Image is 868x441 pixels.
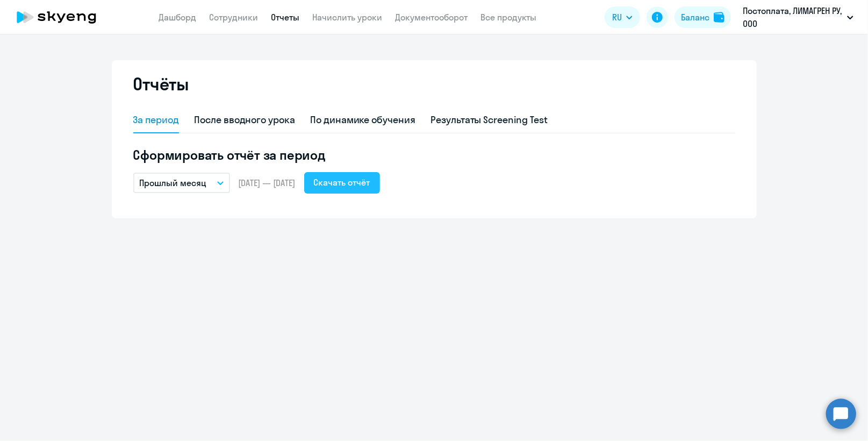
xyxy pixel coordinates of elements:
[714,12,724,23] img: balance
[605,6,640,28] button: RU
[737,4,859,30] button: Постоплата, ЛИМАГРЕН РУ, ООО
[743,4,843,30] p: Постоплата, ЛИМАГРЕН РУ, ООО
[133,146,735,163] h5: Сформировать отчёт за период
[133,73,189,95] h2: Отчёты
[239,177,296,189] span: [DATE] — [DATE]
[133,113,180,127] div: За период
[210,12,259,23] a: Сотрудники
[140,176,207,189] p: Прошлый месяц
[431,113,548,127] div: Результаты Screening Test
[313,12,383,23] a: Начислить уроки
[681,11,709,24] div: Баланс
[133,173,230,193] button: Прошлый месяц
[304,172,380,194] button: Скачать отчёт
[612,11,622,24] span: RU
[481,12,537,23] a: Все продукты
[310,113,415,127] div: По динамике обучения
[675,6,731,28] button: Балансbalance
[396,12,468,23] a: Документооборот
[194,113,295,127] div: После вводного урока
[271,12,300,23] a: Отчеты
[159,12,197,23] a: Дашборд
[314,176,370,189] div: Скачать отчёт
